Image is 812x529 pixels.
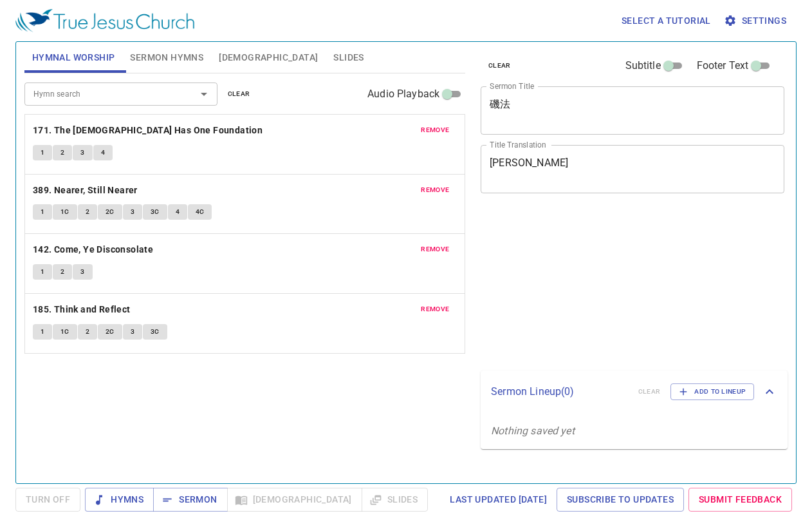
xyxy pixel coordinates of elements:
button: 1 [33,145,52,160]
span: 2 [60,266,64,278]
button: 4 [168,204,187,220]
span: 1 [41,326,44,338]
button: 2 [53,145,72,160]
b: 389. Nearer, Still Nearer [33,182,138,198]
span: 3 [131,326,134,338]
button: 185. Think and Reflect [33,302,133,318]
span: 4 [176,206,180,218]
textarea: [PERSON_NAME] [490,157,775,181]
a: Subscribe to Updates [557,488,684,512]
button: 3 [123,204,142,220]
button: 1 [33,264,52,280]
button: Open [195,85,213,103]
button: 2C [98,204,122,220]
button: 1 [33,204,52,220]
a: Submit Feedback [688,488,792,512]
button: Add to Lineup [670,383,754,400]
span: 1C [60,326,69,338]
button: Settings [721,9,791,33]
span: Slides [333,50,364,66]
span: Sermon [163,492,217,508]
span: clear [228,88,250,100]
button: 142. Come, Ye Disconsolate [33,242,156,258]
span: Sermon Hymns [130,50,203,66]
iframe: from-child [475,207,725,365]
span: 2 [86,326,89,338]
button: 389. Nearer, Still Nearer [33,182,140,198]
button: Hymns [85,488,154,512]
button: 3C [143,324,167,340]
b: 142. Come, Ye Disconsolate [33,242,153,258]
button: 1C [53,204,77,220]
span: Last updated [DATE] [450,492,547,508]
span: Subscribe to Updates [567,492,674,508]
span: Hymnal Worship [32,50,115,66]
button: 3 [123,324,142,340]
span: 3 [131,206,134,218]
i: Nothing saved yet [491,425,575,437]
span: 1 [41,147,44,159]
span: remove [421,184,449,196]
span: 4C [196,206,205,218]
span: 3 [80,266,84,278]
span: 1C [60,206,69,218]
span: 2C [106,206,115,218]
span: Settings [726,13,786,29]
span: Footer Text [697,58,749,73]
span: [DEMOGRAPHIC_DATA] [219,50,318,66]
span: 2 [86,206,89,218]
button: 4 [93,145,113,160]
img: True Jesus Church [15,9,194,32]
span: Audio Playback [367,86,439,102]
button: 1C [53,324,77,340]
span: 3 [80,147,84,159]
b: 185. Think and Reflect [33,302,131,318]
button: Sermon [153,488,227,512]
div: Sermon Lineup(0)clearAdd to Lineup [481,370,788,413]
span: 1 [41,206,44,218]
span: remove [421,244,449,255]
p: Sermon Lineup ( 0 ) [491,384,628,399]
button: 171. The [DEMOGRAPHIC_DATA] Has One Foundation [33,122,265,139]
button: remove [413,182,457,198]
button: remove [413,122,457,138]
span: 4 [101,147,105,159]
span: 2 [60,147,64,159]
span: Subtitle [625,58,661,73]
button: 2 [78,204,97,220]
span: Add to Lineup [679,386,746,398]
a: Last updated [DATE] [445,488,552,512]
span: 3C [151,326,160,338]
button: 3 [73,145,92,160]
span: Select a tutorial [622,13,711,29]
b: 171. The [DEMOGRAPHIC_DATA] Has One Foundation [33,122,263,139]
button: 3 [73,264,92,280]
button: 2 [53,264,72,280]
span: 1 [41,266,44,278]
span: clear [488,60,511,72]
span: Submit Feedback [699,492,782,508]
button: clear [220,86,258,102]
button: Select a tutorial [616,9,716,33]
button: 2C [98,324,122,340]
textarea: 磯法 [490,98,775,122]
button: clear [481,58,519,73]
span: remove [421,303,449,315]
span: 2C [106,326,115,338]
button: 2 [78,324,97,340]
button: 3C [143,204,167,220]
span: remove [421,124,449,136]
span: Hymns [95,492,143,508]
button: remove [413,302,457,317]
span: 3C [151,206,160,218]
button: 4C [188,204,212,220]
button: remove [413,242,457,257]
button: 1 [33,324,52,340]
